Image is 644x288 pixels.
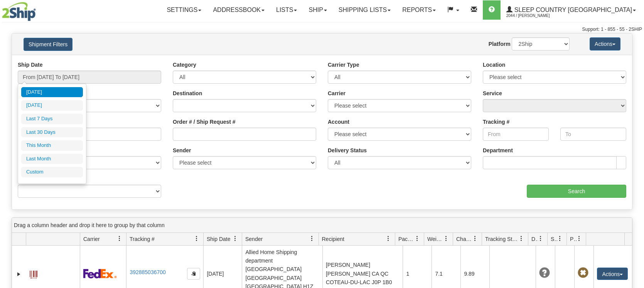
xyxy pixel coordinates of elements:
[322,235,344,243] span: Recipient
[534,232,547,245] a: Delivery Status filter column settings
[483,89,502,97] label: Service
[578,268,588,278] span: Pickup Not Assigned
[590,37,620,51] button: Actions
[573,232,586,245] a: Pickup Status filter column settings
[560,128,626,141] input: To
[303,0,332,20] a: Ship
[24,38,72,51] button: Shipment Filters
[190,232,203,245] a: Tracking # filter column settings
[539,268,550,278] span: Unknown
[2,2,36,21] img: logo2044.jpg
[553,232,566,245] a: Shipment Issues filter column settings
[113,232,126,245] a: Carrier filter column settings
[570,235,577,243] span: Pickup Status
[21,114,83,124] li: Last 7 Days
[83,269,117,278] img: 2 - FedEx Express®
[207,235,230,243] span: Ship Date
[501,0,642,20] a: Sleep Country [GEOGRAPHIC_DATA] 2044 / [PERSON_NAME]
[130,235,155,243] span: Tracking #
[483,61,505,69] label: Location
[173,118,236,126] label: Order # / Ship Request #
[83,235,100,243] span: Carrier
[527,185,626,198] input: Search
[328,118,349,126] label: Account
[427,235,443,243] span: Weight
[229,232,242,245] a: Ship Date filter column settings
[483,128,549,141] input: From
[396,0,442,20] a: Reports
[456,235,472,243] span: Charge
[483,118,509,126] label: Tracking #
[30,267,37,280] a: Label
[515,232,528,245] a: Tracking Status filter column settings
[173,61,196,69] label: Category
[328,89,346,97] label: Carrier
[398,235,415,243] span: Packages
[440,232,453,245] a: Weight filter column settings
[382,232,395,245] a: Recipient filter column settings
[328,147,367,154] label: Delivery Status
[15,270,23,278] a: Expand
[187,268,200,280] button: Copy to clipboard
[551,235,557,243] span: Shipment Issues
[21,100,83,111] li: [DATE]
[597,268,628,280] button: Actions
[513,7,632,13] span: Sleep Country [GEOGRAPHIC_DATA]
[245,235,263,243] span: Sender
[333,0,396,20] a: Shipping lists
[506,12,564,20] span: 2044 / [PERSON_NAME]
[21,87,83,98] li: [DATE]
[485,235,519,243] span: Tracking Status
[305,232,319,245] a: Sender filter column settings
[18,61,43,69] label: Ship Date
[531,235,538,243] span: Delivery Status
[469,232,482,245] a: Charge filter column settings
[207,0,270,20] a: Addressbook
[21,127,83,138] li: Last 30 Days
[328,61,359,69] label: Carrier Type
[270,0,303,20] a: Lists
[173,147,191,154] label: Sender
[21,154,83,164] li: Last Month
[173,89,202,97] label: Destination
[489,40,511,48] label: Platform
[130,269,165,275] a: 392885036700
[2,26,642,33] div: Support: 1 - 855 - 55 - 2SHIP
[12,218,632,233] div: grid grouping header
[21,167,83,177] li: Custom
[161,0,207,20] a: Settings
[483,147,513,154] label: Department
[411,232,424,245] a: Packages filter column settings
[626,104,643,183] iframe: chat widget
[21,140,83,151] li: This Month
